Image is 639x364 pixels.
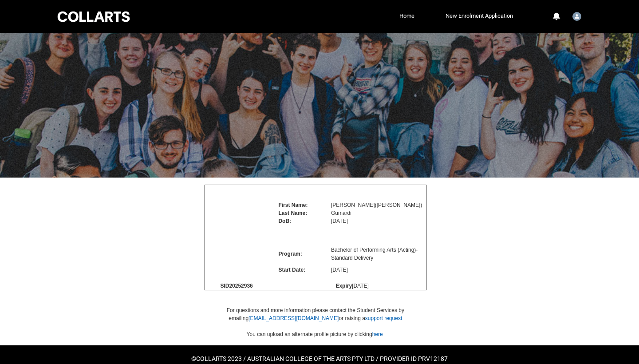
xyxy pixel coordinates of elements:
a: [EMAIL_ADDRESS][DOMAIN_NAME] [248,315,339,321]
span: [DATE] [331,267,348,273]
span: DoB: [278,218,291,224]
span: [DATE] [331,218,348,224]
span: For questions and more information please contact the Student Services by emailing or raising a [227,307,404,321]
td: Bachelor of Performing Arts (Acting) - Standard Delivery [331,242,426,266]
img: Student.sgumard.20252936 [572,12,581,21]
span: SID 20252936 [220,283,252,289]
span: [DATE] [352,283,369,289]
span: Gumardi [331,210,351,216]
a: here [372,331,383,337]
span: [PERSON_NAME] ( [PERSON_NAME] ) [331,202,422,208]
span: Start Date: [278,267,305,273]
button: User Profile Student.sgumard.20252936 [570,8,584,23]
a: support request [365,315,402,321]
span: Last Name: [278,210,307,216]
span: Expiry [335,283,352,289]
span: Program: [278,251,302,257]
a: Home [397,9,417,23]
span: First Name: [278,202,308,208]
a: New Enrolment Application [443,9,515,23]
span: You can upload an alternate profile picture by clicking [247,331,383,337]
